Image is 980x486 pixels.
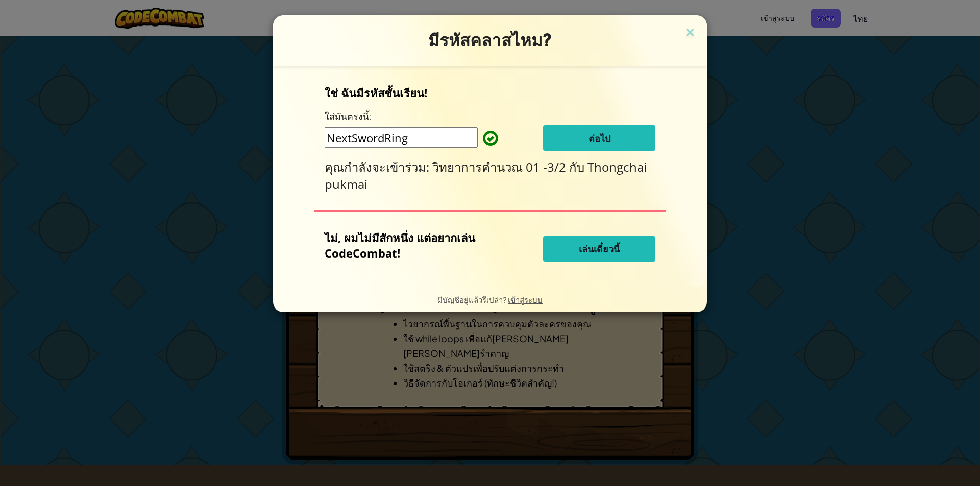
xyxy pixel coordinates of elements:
[683,25,697,41] img: close icon
[543,236,655,262] button: เล่นเดี๋ยวนี้
[508,295,543,304] a: เข้าสู่ระบบ
[437,295,508,304] span: มีบัญชีอยู่แล้วรึเปล่า?
[325,85,655,100] p: ใช่ ฉันมีรหัสชั้นเรียน!
[569,159,587,175] span: กับ
[579,243,620,255] span: เล่นเดี๋ยวนี้
[325,230,492,261] p: ไม่, ผมไม่มีสักหนึ่ง แต่อยากเล่น CodeCombat!
[589,132,610,144] span: ต่อไป
[432,159,569,175] span: วิทยาการคำนวณ 01 -3/2
[543,125,655,151] button: ต่อไป
[325,110,371,123] label: ใส่มันตรงนี้:
[325,159,647,192] span: Thongchai pukmai
[325,159,432,175] span: คุณกำลังจะเข้าร่วม:
[428,30,552,50] span: มีรหัสคลาสไหม?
